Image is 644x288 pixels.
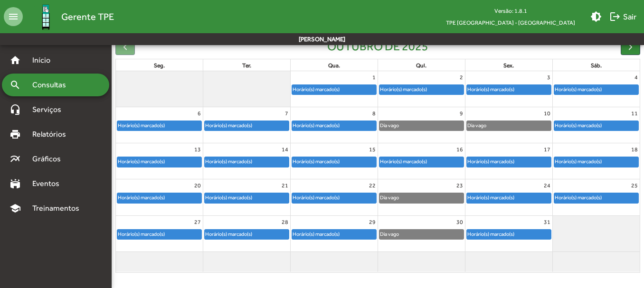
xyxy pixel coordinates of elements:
img: Logo [30,1,61,32]
a: 9 de outubro de 2025 [458,107,465,120]
a: quarta-feira [326,60,342,71]
a: 23 de outubro de 2025 [455,179,465,192]
mat-icon: home [9,55,21,66]
div: Horário(s) marcado(s) [554,85,602,94]
a: 24 de outubro de 2025 [542,179,552,192]
a: 3 de outubro de 2025 [545,71,552,84]
mat-icon: print [9,129,21,140]
td: 25 de outubro de 2025 [552,179,640,215]
div: Horário(s) marcado(s) [467,230,515,239]
td: 28 de outubro de 2025 [203,215,291,251]
td: 29 de outubro de 2025 [291,215,378,251]
td: 30 de outubro de 2025 [378,215,465,251]
span: Gráficos [27,153,74,165]
span: TPE [GEOGRAPHIC_DATA] - [GEOGRAPHIC_DATA] [438,17,583,28]
a: 14 de outubro de 2025 [280,143,290,156]
span: Treinamentos [27,203,91,214]
td: 23 de outubro de 2025 [378,179,465,215]
a: sexta-feira [502,60,516,71]
a: segunda-feira [152,60,167,71]
div: Horário(s) marcado(s) [205,157,253,166]
a: 25 de outubro de 2025 [629,179,640,192]
td: 16 de outubro de 2025 [378,143,465,179]
a: 20 de outubro de 2025 [192,179,203,192]
a: 18 de outubro de 2025 [629,143,640,156]
mat-icon: multiline_chart [9,153,21,165]
div: Dia vago [379,121,399,130]
td: 8 de outubro de 2025 [291,107,378,143]
td: 31 de outubro de 2025 [465,215,552,251]
div: Horário(s) marcado(s) [205,121,253,130]
div: Versão: 1.8.1 [438,5,583,17]
div: Horário(s) marcado(s) [379,157,427,166]
a: 30 de outubro de 2025 [455,216,465,228]
td: 15 de outubro de 2025 [291,143,378,179]
a: 21 de outubro de 2025 [280,179,290,192]
mat-icon: stadium [9,178,21,189]
div: Dia vago [379,193,399,202]
td: 14 de outubro de 2025 [203,143,291,179]
mat-icon: headset_mic [9,104,21,115]
div: Horário(s) marcado(s) [205,230,253,239]
a: 10 de outubro de 2025 [542,107,552,120]
a: 7 de outubro de 2025 [283,107,290,120]
div: Horário(s) marcado(s) [554,157,602,166]
a: 13 de outubro de 2025 [192,143,203,156]
a: terça-feira [240,60,253,71]
td: 10 de outubro de 2025 [465,107,552,143]
mat-icon: search [9,79,21,91]
a: 15 de outubro de 2025 [367,143,378,156]
div: Horário(s) marcado(s) [554,121,602,130]
span: Consultas [27,79,78,91]
span: Sair [609,8,636,25]
div: Horário(s) marcado(s) [117,230,165,239]
a: 17 de outubro de 2025 [542,143,552,156]
td: 22 de outubro de 2025 [291,179,378,215]
div: Dia vago [467,121,487,130]
td: 21 de outubro de 2025 [203,179,291,215]
a: 6 de outubro de 2025 [196,107,203,120]
a: 1 de outubro de 2025 [370,71,378,84]
a: quinta-feira [414,60,428,71]
div: Horário(s) marcado(s) [467,157,515,166]
td: 11 de outubro de 2025 [552,107,640,143]
div: Horário(s) marcado(s) [379,85,427,94]
td: 27 de outubro de 2025 [116,215,203,251]
mat-icon: menu [4,7,23,26]
td: 20 de outubro de 2025 [116,179,203,215]
mat-icon: brightness_medium [590,11,602,22]
span: Gerente TPE [61,9,114,24]
a: 11 de outubro de 2025 [629,107,640,120]
div: Horário(s) marcado(s) [292,121,340,130]
a: 4 de outubro de 2025 [633,71,640,84]
div: Horário(s) marcado(s) [117,157,165,166]
div: Horário(s) marcado(s) [205,193,253,202]
h2: outubro de 2025 [327,39,428,54]
td: 4 de outubro de 2025 [552,71,640,107]
a: 29 de outubro de 2025 [367,216,378,228]
td: 2 de outubro de 2025 [378,71,465,107]
div: Horário(s) marcado(s) [292,230,340,239]
mat-icon: logout [609,11,621,22]
a: 8 de outubro de 2025 [370,107,378,120]
td: 6 de outubro de 2025 [116,107,203,143]
span: Eventos [27,178,72,189]
td: 17 de outubro de 2025 [465,143,552,179]
div: Horário(s) marcado(s) [117,193,165,202]
a: 31 de outubro de 2025 [542,216,552,228]
span: Início [27,55,64,66]
a: 27 de outubro de 2025 [192,216,203,228]
div: Horário(s) marcado(s) [292,157,340,166]
td: 18 de outubro de 2025 [552,143,640,179]
a: 2 de outubro de 2025 [458,71,465,84]
td: 9 de outubro de 2025 [378,107,465,143]
a: sábado [589,60,604,71]
div: Horário(s) marcado(s) [467,193,515,202]
div: Horário(s) marcado(s) [554,193,602,202]
td: 1 de outubro de 2025 [291,71,378,107]
mat-icon: school [9,203,21,214]
td: 7 de outubro de 2025 [203,107,291,143]
div: Dia vago [379,230,399,239]
button: Sair [606,8,640,25]
div: Horário(s) marcado(s) [117,121,165,130]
